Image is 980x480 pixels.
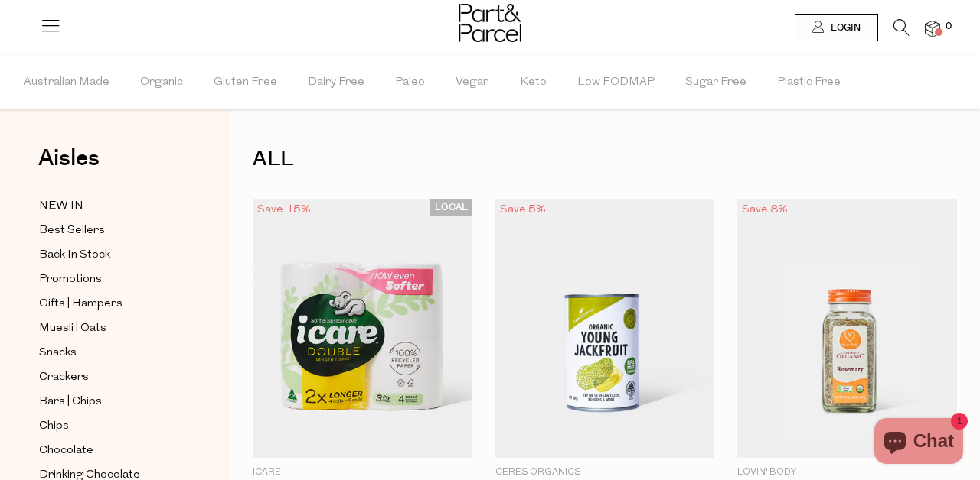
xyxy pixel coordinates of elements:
[795,14,878,41] a: Login
[737,199,957,458] img: Rosemary
[214,56,277,109] span: Gluten Free
[38,141,100,175] span: Aisles
[39,417,69,436] span: Chips
[39,246,110,264] span: Back In Stock
[495,199,550,220] div: Save 5%
[39,197,83,216] span: NEW IN
[737,465,957,479] p: Lovin' Body
[520,56,547,109] span: Keto
[39,222,105,240] span: Best Sellers
[39,392,178,411] a: Bars | Chips
[495,199,715,458] img: Jackfruit
[308,56,364,109] span: Dairy Free
[253,465,472,479] p: icare
[39,319,178,338] a: Muesli | Oats
[870,418,968,468] inbox-online-store-chat: Shopify online store chat
[777,56,841,109] span: Plastic Free
[459,4,521,42] img: Part&Parcel
[39,417,178,436] a: Chips
[39,319,106,338] span: Muesli | Oats
[39,245,178,264] a: Back In Stock
[395,56,425,109] span: Paleo
[253,199,315,220] div: Save 15%
[39,442,93,460] span: Chocolate
[685,56,746,109] span: Sugar Free
[737,199,792,220] div: Save 8%
[39,270,178,289] a: Promotions
[39,368,89,387] span: Crackers
[140,56,183,109] span: Organic
[39,271,102,289] span: Promotions
[39,196,178,216] a: NEW IN
[430,199,472,216] span: LOCAL
[253,199,472,458] img: Toilet Paper
[39,295,122,313] span: Gifts | Hampers
[925,21,940,37] a: 0
[39,368,178,387] a: Crackers
[39,221,178,240] a: Best Sellers
[24,56,109,109] span: Australian Made
[39,393,102,411] span: Bars | Chips
[39,343,178,362] a: Snacks
[827,21,861,34] span: Login
[39,294,178,313] a: Gifts | Hampers
[495,465,715,479] p: Ceres Organics
[39,344,77,362] span: Snacks
[577,56,655,109] span: Low FODMAP
[253,141,957,177] h1: ALL
[456,56,489,109] span: Vegan
[39,441,178,460] a: Chocolate
[942,20,955,34] span: 0
[38,147,100,185] a: Aisles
